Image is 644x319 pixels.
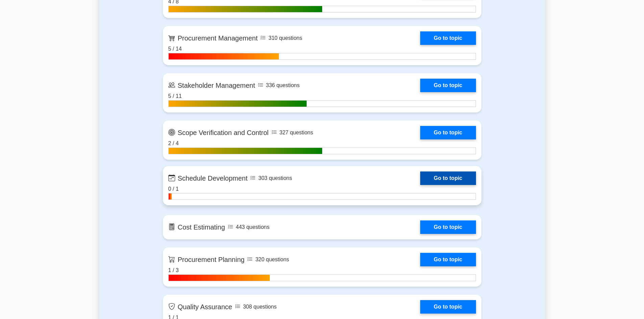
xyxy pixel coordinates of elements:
[420,220,476,234] a: Go to topic
[420,31,476,45] a: Go to topic
[420,126,476,139] a: Go to topic
[420,171,476,185] a: Go to topic
[420,300,476,314] a: Go to topic
[420,79,476,92] a: Go to topic
[420,253,476,266] a: Go to topic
